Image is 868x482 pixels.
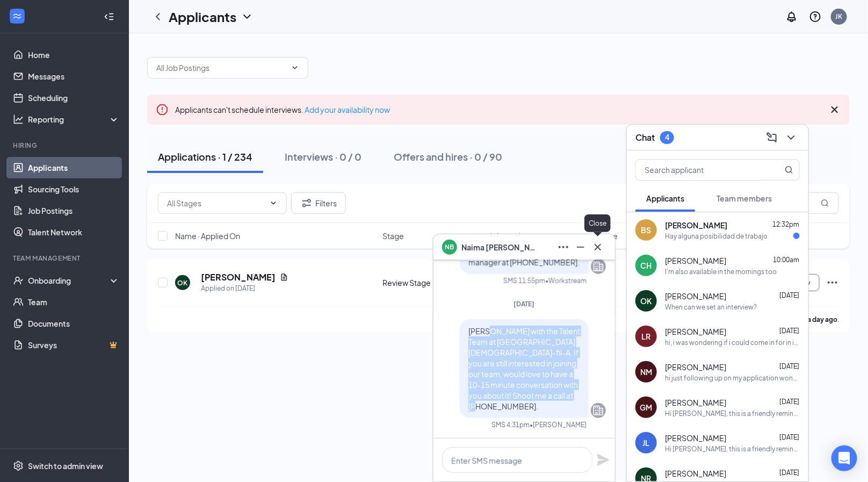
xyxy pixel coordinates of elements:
[665,362,726,372] span: [PERSON_NAME]
[491,420,530,429] div: SMS 4:31pm
[763,129,780,146] button: ComposeMessage
[665,291,726,301] span: [PERSON_NAME]
[175,231,240,241] span: Name · Applied On
[394,150,502,163] div: Offers and hires · 0 / 90
[765,131,778,144] svg: ComposeMessage
[783,129,800,146] button: ChevronDown
[269,199,278,207] svg: ChevronDown
[779,469,799,477] span: [DATE]
[831,445,857,471] div: Open Intercom Messenger
[641,225,652,235] div: BS
[28,221,120,243] a: Talent Network
[665,133,669,142] div: 4
[28,87,120,109] a: Scheduling
[584,214,611,232] div: Close
[178,278,188,287] div: OK
[641,296,652,306] div: OK
[809,10,822,23] svg: QuestionInfo
[557,241,570,254] svg: Ellipses
[201,271,276,283] h5: [PERSON_NAME]
[468,326,580,411] span: [PERSON_NAME] with the Talent Team at [GEOGRAPHIC_DATA] [DEMOGRAPHIC_DATA]-fil-A. If you are stil...
[280,273,288,282] svg: Document
[241,10,254,23] svg: ChevronDown
[285,150,361,163] div: Interviews · 0 / 0
[665,220,727,231] span: [PERSON_NAME]
[291,63,299,72] svg: ChevronDown
[665,409,800,418] div: Hi [PERSON_NAME], this is a friendly reminder. To move forward with your application for Team Mem...
[665,444,800,454] div: Hi [PERSON_NAME], this is a friendly reminder. To move forward with your application for Team Mem...
[717,193,772,203] span: Team members
[156,103,169,116] svg: Error
[665,267,777,276] div: I'm also available in the mornings too
[665,468,726,479] span: [PERSON_NAME]
[826,276,839,289] svg: Ellipses
[574,241,587,254] svg: Minimize
[779,327,799,335] span: [DATE]
[591,241,604,254] svg: Cross
[665,338,800,347] div: hi, i was wondering if i could come in for in interview anytime soon
[530,420,587,429] span: • [PERSON_NAME]
[779,433,799,441] span: [DATE]
[503,276,545,285] div: SMS 11:55pm
[158,150,252,163] div: Applications · 1 / 234
[28,200,120,221] a: Job Postings
[836,12,843,21] div: JK
[643,437,650,448] div: JL
[589,239,606,256] button: Cross
[28,66,120,87] a: Messages
[382,277,483,288] div: Review Stage
[665,326,726,337] span: [PERSON_NAME]
[665,255,726,266] span: [PERSON_NAME]
[514,300,535,308] span: [DATE]
[300,197,313,210] svg: Filter
[636,160,763,180] input: Search applicant
[779,398,799,406] span: [DATE]
[28,157,120,178] a: Applicants
[785,10,798,23] svg: Notifications
[13,461,24,471] svg: Settings
[12,11,23,21] svg: WorkstreamLogo
[772,220,799,228] span: 12:32pm
[28,178,120,200] a: Sourcing Tools
[597,454,610,466] button: Plane
[555,239,572,256] button: Ellipses
[572,239,589,256] button: Minimize
[156,62,286,74] input: All Job Postings
[641,260,652,271] div: CH
[665,303,757,312] div: When can we set an interview?
[640,366,652,377] div: NM
[104,11,114,22] svg: Collapse
[785,131,798,144] svg: ChevronDown
[646,193,684,203] span: Applicants
[461,241,537,253] span: Naima [PERSON_NAME]
[779,362,799,370] span: [DATE]
[773,256,799,264] span: 10:00am
[13,275,24,286] svg: UserCheck
[28,313,120,334] a: Documents
[828,103,841,116] svg: Cross
[592,404,605,417] svg: Company
[382,231,404,241] span: Stage
[28,275,111,286] div: Onboarding
[13,141,118,150] div: Hiring
[28,291,120,313] a: Team
[642,331,651,342] div: LR
[807,315,837,323] b: a day ago
[28,461,103,471] div: Switch to admin view
[13,254,118,263] div: Team Management
[635,132,655,143] h3: Chat
[151,10,164,23] svg: ChevronLeft
[305,105,390,114] a: Add your availability now
[28,44,120,66] a: Home
[13,114,24,125] svg: Analysis
[779,291,799,299] span: [DATE]
[28,114,120,125] div: Reporting
[665,397,726,408] span: [PERSON_NAME]
[167,197,265,209] input: All Stages
[545,276,587,285] span: • Workstream
[169,8,236,26] h1: Applicants
[489,231,530,241] span: Job posting
[640,402,653,413] div: GM
[201,283,288,294] div: Applied on [DATE]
